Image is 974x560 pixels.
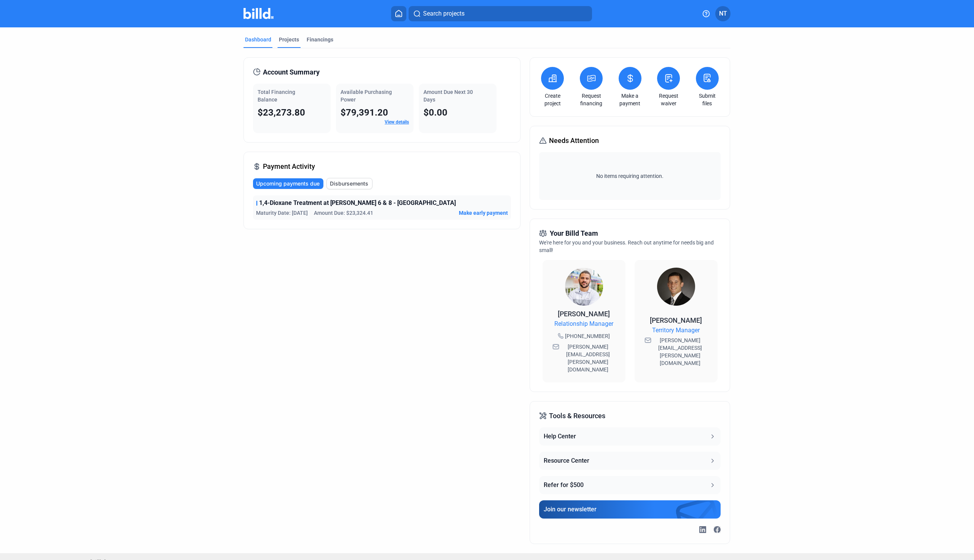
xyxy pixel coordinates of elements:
[565,332,610,340] span: [PHONE_NUMBER]
[578,92,605,107] a: Request financing
[423,9,465,18] span: Search projects
[544,456,589,465] div: Resource Center
[549,135,599,146] span: Needs Attention
[539,500,720,519] button: Join our newsletter
[650,316,702,324] span: [PERSON_NAME]
[385,119,409,125] a: View details
[259,198,456,208] span: 1,4-Dioxane Treatment at [PERSON_NAME] 6 & 8 - [GEOGRAPHIC_DATA]
[279,36,299,43] div: Projects
[544,505,597,514] div: Join our newsletter
[263,67,320,78] span: Account Summary
[554,319,613,328] span: Relationship Manager
[694,92,721,107] a: Submit files
[539,427,720,446] button: Help Center
[341,89,392,103] span: Available Purchasing Power
[243,8,274,19] img: Billd Company Logo
[550,228,598,239] span: Your Billd Team
[655,92,682,107] a: Request waiver
[341,107,388,118] span: $79,391.20
[539,92,566,107] a: Create project
[539,476,720,494] button: Refer for $500
[657,268,695,306] img: Territory Manager
[256,180,320,187] span: Upcoming payments due
[719,9,727,18] span: NT
[558,310,610,318] span: [PERSON_NAME]
[539,240,714,253] span: We're here for you and your business. Reach out anytime for needs big and small!
[459,209,508,217] button: Make early payment
[314,209,373,217] span: Amount Due: $23,324.41
[544,481,584,490] div: Refer for $500
[263,161,315,172] span: Payment Activity
[423,89,473,103] span: Amount Due Next 30 Days
[561,343,616,373] span: [PERSON_NAME][EMAIL_ADDRESS][PERSON_NAME][DOMAIN_NAME]
[539,452,720,470] button: Resource Center
[256,209,308,217] span: Maturity Date: [DATE]
[715,6,730,21] button: NT
[245,36,271,43] div: Dashboard
[542,172,717,180] span: No items requiring attention.
[330,180,368,187] span: Disbursements
[423,107,447,118] span: $0.00
[653,336,708,367] span: [PERSON_NAME][EMAIL_ADDRESS][PERSON_NAME][DOMAIN_NAME]
[544,432,576,441] div: Help Center
[258,89,295,103] span: Total Financing Balance
[409,6,592,21] button: Search projects
[549,411,605,421] span: Tools & Resources
[652,326,700,335] span: Territory Manager
[307,36,333,43] div: Financings
[326,178,372,189] button: Disbursements
[258,107,305,118] span: $23,273.80
[617,92,643,107] a: Make a payment
[253,178,323,189] button: Upcoming payments due
[565,268,603,306] img: Relationship Manager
